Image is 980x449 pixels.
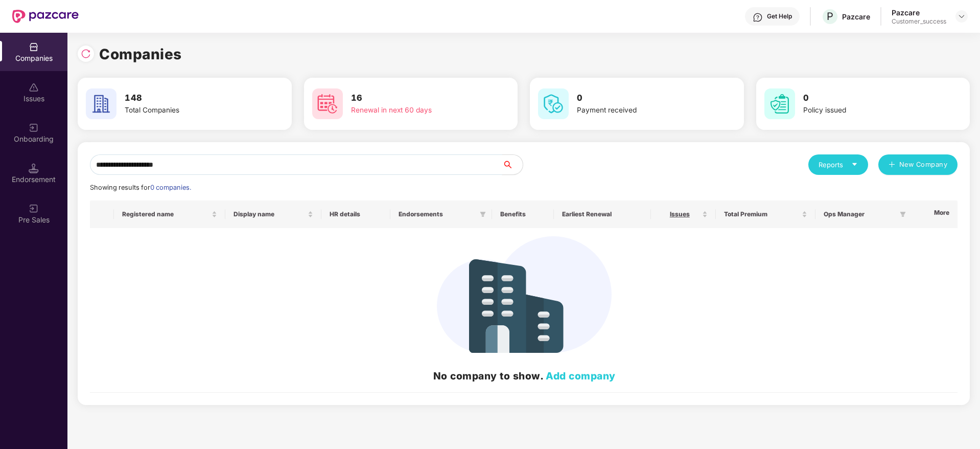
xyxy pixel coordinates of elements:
img: svg+xml;base64,PHN2ZyB3aWR0aD0iMjAiIGhlaWdodD0iMjAiIHZpZXdCb3g9IjAgMCAyMCAyMCIgZmlsbD0ibm9uZSIgeG... [29,123,39,133]
img: svg+xml;base64,PHN2ZyB4bWxucz0iaHR0cDovL3d3dy53My5vcmcvMjAwMC9zdmciIHdpZHRoPSIzNDIiIGhlaWdodD0iMj... [437,236,612,353]
button: search [502,154,523,175]
th: More [911,200,958,228]
th: Earliest Renewal [554,200,651,228]
th: Display name [225,200,321,228]
img: svg+xml;base64,PHN2ZyBpZD0iSXNzdWVzX2Rpc2FibGVkIiB4bWxucz0iaHR0cDovL3d3dy53My5vcmcvMjAwMC9zdmciIH... [29,82,39,93]
span: Total Premium [724,210,800,218]
span: plus [889,161,895,169]
span: Endorsements [399,210,476,218]
th: Issues [651,200,716,228]
a: Add company [546,370,616,382]
h3: 0 [577,92,706,105]
th: Registered name [114,200,225,228]
h1: Companies [99,43,182,65]
div: Get Help [767,12,792,20]
span: filter [480,211,486,217]
span: caret-down [851,161,858,168]
span: Issues [659,210,700,218]
div: Payment received [577,105,706,116]
img: svg+xml;base64,PHN2ZyB4bWxucz0iaHR0cDovL3d3dy53My5vcmcvMjAwMC9zdmciIHdpZHRoPSI2MCIgaGVpZ2h0PSI2MC... [538,88,569,119]
div: Pazcare [892,8,946,17]
img: svg+xml;base64,PHN2ZyBpZD0iRHJvcGRvd24tMzJ4MzIiIHhtbG5zPSJodHRwOi8vd3d3LnczLm9yZy8yMDAwL3N2ZyIgd2... [958,12,966,20]
div: Customer_success [892,17,946,26]
img: svg+xml;base64,PHN2ZyBpZD0iQ29tcGFuaWVzIiB4bWxucz0iaHR0cDovL3d3dy53My5vcmcvMjAwMC9zdmciIHdpZHRoPS... [29,42,39,52]
th: Total Premium [716,200,815,228]
span: filter [478,208,488,220]
span: filter [898,208,908,220]
span: Display name [234,210,305,218]
h3: 148 [125,92,253,105]
img: svg+xml;base64,PHN2ZyB4bWxucz0iaHR0cDovL3d3dy53My5vcmcvMjAwMC9zdmciIHdpZHRoPSI2MCIgaGVpZ2h0PSI2MC... [764,88,795,119]
img: svg+xml;base64,PHN2ZyB4bWxucz0iaHR0cDovL3d3dy53My5vcmcvMjAwMC9zdmciIHdpZHRoPSI2MCIgaGVpZ2h0PSI2MC... [312,88,343,119]
span: filter [900,211,906,217]
span: 0 companies. [150,184,191,191]
div: Renewal in next 60 days [351,105,480,116]
img: New Pazcare Logo [12,10,79,23]
div: Policy issued [803,105,932,116]
div: Pazcare [842,12,870,21]
h3: 16 [351,92,480,105]
span: search [502,161,523,169]
span: Ops Manager [824,210,896,218]
span: Registered name [122,210,209,218]
img: svg+xml;base64,PHN2ZyB3aWR0aD0iMTQuNSIgaGVpZ2h0PSIxNC41IiB2aWV3Qm94PSIwIDAgMTYgMTYiIGZpbGw9Im5vbm... [29,163,39,173]
img: svg+xml;base64,PHN2ZyB4bWxucz0iaHR0cDovL3d3dy53My5vcmcvMjAwMC9zdmciIHdpZHRoPSI2MCIgaGVpZ2h0PSI2MC... [86,88,116,119]
img: svg+xml;base64,PHN2ZyBpZD0iSGVscC0zMngzMiIgeG1sbnM9Imh0dHA6Ly93d3cudzMub3JnLzIwMDAvc3ZnIiB3aWR0aD... [753,12,763,23]
div: Total Companies [125,105,253,116]
div: Reports [819,160,858,170]
h2: No company to show. [98,368,950,384]
th: Benefits [492,200,554,228]
span: New Company [899,160,948,170]
button: plusNew Company [878,154,958,175]
th: HR details [321,200,391,228]
span: Showing results for [90,184,191,191]
img: svg+xml;base64,PHN2ZyB3aWR0aD0iMjAiIGhlaWdodD0iMjAiIHZpZXdCb3g9IjAgMCAyMCAyMCIgZmlsbD0ibm9uZSIgeG... [29,204,39,214]
img: svg+xml;base64,PHN2ZyBpZD0iUmVsb2FkLTMyeDMyIiB4bWxucz0iaHR0cDovL3d3dy53My5vcmcvMjAwMC9zdmciIHdpZH... [81,49,91,59]
h3: 0 [803,92,932,105]
span: P [827,10,833,23]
